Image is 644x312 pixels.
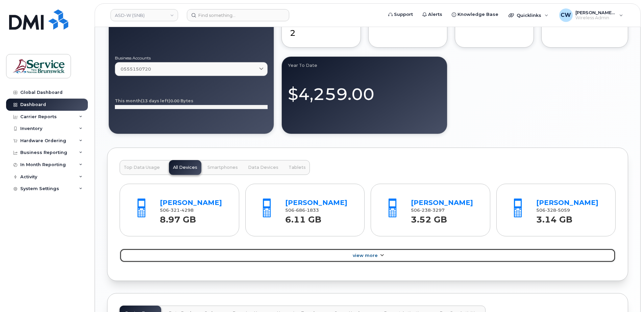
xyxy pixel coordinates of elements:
[141,98,170,103] tspan: (13 days left)
[115,98,141,103] tspan: This month
[110,9,178,21] a: ASD-W (SNB)
[115,56,268,60] label: Business Accounts
[457,11,498,18] span: Knowledge Base
[288,63,441,68] div: Year to Date
[248,165,278,170] span: Data Devices
[120,160,164,175] button: Top Data Usage
[305,208,319,213] span: 1833
[244,160,282,175] button: Data Devices
[353,253,378,258] span: View More
[418,8,447,21] a: Alerts
[447,8,503,21] a: Knowledge Base
[289,165,306,170] span: Tablets
[160,199,222,207] a: [PERSON_NAME]
[554,8,628,22] div: Coughlin, Wendy (ASD-W)
[288,76,441,106] div: $4,259.00
[561,11,571,19] span: CW
[411,199,473,207] a: [PERSON_NAME]
[187,9,289,21] input: Find something...
[121,66,151,72] span: 0555150720
[536,208,570,213] span: 506
[545,208,556,213] span: 328
[285,208,319,213] span: 506
[169,208,180,213] span: 321
[180,208,194,213] span: 4298
[536,199,598,207] a: [PERSON_NAME]
[411,208,445,213] span: 506
[285,199,347,207] a: [PERSON_NAME]
[575,10,616,15] span: [PERSON_NAME] (ASD-W)
[284,160,310,175] button: Tablets
[170,98,193,103] tspan: 0.00 Bytes
[160,211,196,225] strong: 8.97 GB
[124,165,160,170] span: Top Data Usage
[504,8,553,22] div: Quicklinks
[207,165,238,170] span: Smartphones
[517,12,541,18] span: Quicklinks
[536,211,572,225] strong: 3.14 GB
[120,249,616,263] a: View More
[394,11,413,18] span: Support
[556,208,570,213] span: 5059
[285,211,321,225] strong: 6.11 GB
[203,160,242,175] button: Smartphones
[431,208,445,213] span: 3297
[420,208,431,213] span: 238
[294,208,305,213] span: 686
[383,8,418,21] a: Support
[428,11,442,18] span: Alerts
[290,22,352,39] div: 2
[115,62,268,76] a: 0555150720
[575,15,616,21] span: Wireless Admin
[160,208,194,213] span: 506
[411,211,447,225] strong: 3.52 GB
